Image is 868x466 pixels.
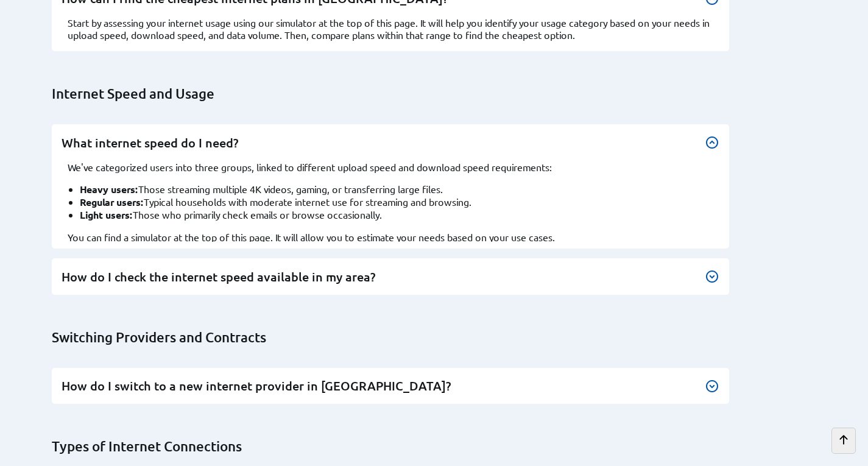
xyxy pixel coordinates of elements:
[62,269,719,285] h3: How do I check the internet speed available in my area?
[705,269,719,284] img: Button to expand the text
[62,378,719,394] h3: How do I switch to a new internet provider in [GEOGRAPHIC_DATA]?
[52,438,825,455] h2: Types of Internet Connections
[68,161,713,173] p: We've categorized users into three groups, linked to different upload speed and download speed re...
[80,183,138,196] b: Heavy users:
[52,329,825,346] h2: Switching Providers and Contracts
[52,85,825,102] h2: Internet Speed and Usage
[80,196,144,208] b: Regular users:
[80,208,133,221] b: Light users:
[62,135,719,151] h3: What internet speed do I need?
[80,208,713,221] li: Those who primarily check emails or browse occasionally.
[68,16,713,41] p: Start by assessing your internet usage using our simulator at the top of this page. It will help ...
[80,196,713,208] li: Typical households with moderate internet use for streaming and browsing.
[68,231,713,243] p: You can find a simulator at the top of this page. It will allow you to estimate your needs based ...
[80,183,713,196] li: Those streaming multiple 4K videos, gaming, or transferring large files.
[705,379,719,394] img: Button to expand the text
